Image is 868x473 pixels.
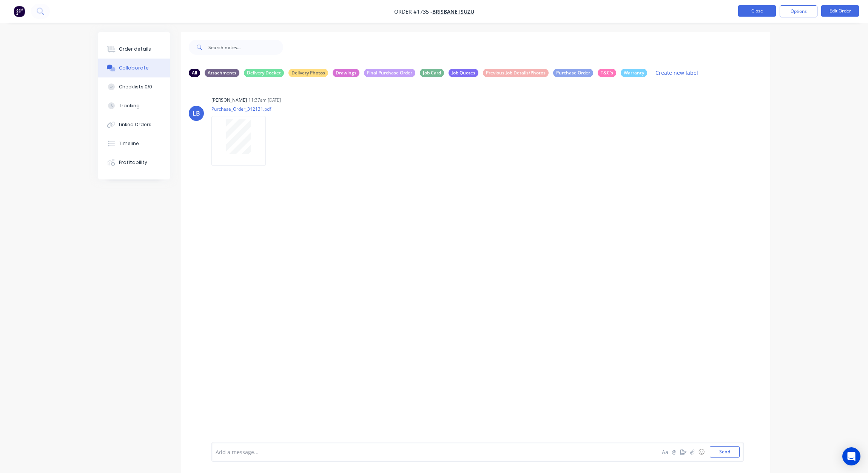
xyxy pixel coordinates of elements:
button: Aa [661,447,670,456]
button: Profitability [98,153,170,172]
div: Drawings [333,69,359,77]
div: Linked Orders [119,121,151,128]
div: Collaborate [119,65,149,71]
a: Brisbane Isuzu [432,8,474,15]
input: Search notes... [208,40,283,55]
div: Timeline [119,140,139,147]
div: Delivery Docket [244,69,284,77]
div: Warranty [621,69,647,77]
div: T&C's [598,69,616,77]
button: Close [738,5,776,17]
p: Purchase_Order_312131.pdf [211,106,273,112]
button: ☺ [697,447,706,456]
div: Purchase Order [553,69,593,77]
div: All [189,69,200,77]
img: Factory [14,6,25,17]
button: Edit Order [821,5,859,17]
div: Delivery Photos [288,69,328,77]
div: Final Purchase Order [364,69,415,77]
div: Previous Job Details/Photos [483,69,549,77]
button: Checklists 0/0 [98,77,170,96]
button: Linked Orders [98,115,170,134]
div: Profitability [119,159,147,166]
span: Order #1735 - [394,8,432,15]
div: Open Intercom Messenger [842,447,860,465]
div: Job Quotes [449,69,478,77]
button: Timeline [98,134,170,153]
button: Collaborate [98,59,170,77]
div: Checklists 0/0 [119,83,152,90]
button: Order details [98,40,170,59]
button: Tracking [98,96,170,115]
div: [PERSON_NAME] [211,97,247,104]
div: Attachments [205,69,239,77]
div: Order details [119,46,151,53]
div: Job Card [420,69,444,77]
button: @ [670,447,679,456]
div: 11:37am [DATE] [248,97,281,104]
div: Tracking [119,102,140,109]
button: Send [710,446,740,458]
div: LB [193,109,200,118]
button: Options [780,5,817,17]
button: Create new label [652,68,702,78]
